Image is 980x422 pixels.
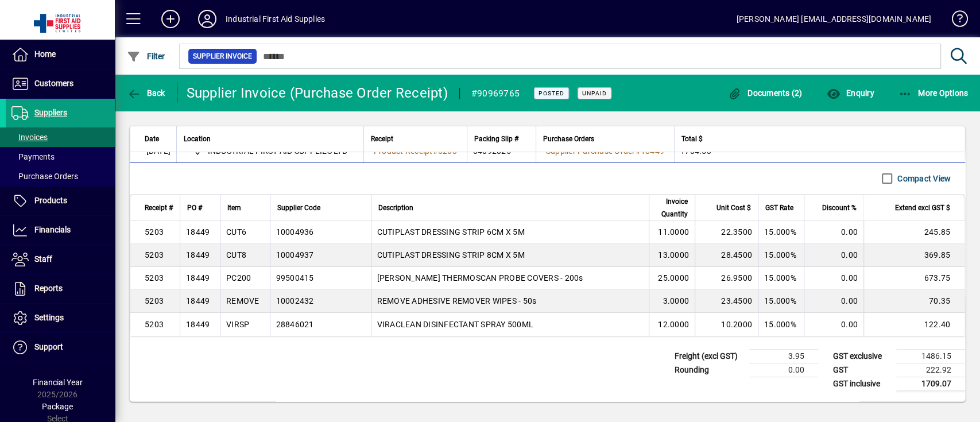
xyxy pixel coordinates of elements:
td: Rounding [669,363,749,377]
span: Receipt [371,133,393,145]
a: Home [6,40,115,69]
td: 0.00 [804,313,863,336]
td: 28846021 [270,313,371,336]
td: CUTIPLAST DRESSING STRIP 8CM X 5M [371,244,649,267]
td: 5203 [130,313,180,336]
td: 1486.15 [896,349,965,363]
td: 0.00 [804,221,863,244]
span: 18449 [641,146,664,156]
td: VIRACLEAN DISINFECTANT SPRAY 500ML [371,313,649,336]
span: Suppliers [34,108,67,117]
div: Packing Slip # [474,133,529,145]
span: Invoices [11,133,48,142]
a: Settings [6,304,115,332]
td: 26.9500 [695,267,758,290]
td: 245.85 [863,221,964,244]
td: 70.35 [863,290,964,313]
div: VIRSP [226,319,249,330]
span: Support [34,342,63,351]
button: Documents (2) [725,83,805,103]
button: More Options [896,83,971,103]
td: 23.4500 [695,290,758,313]
span: Settings [34,313,64,322]
span: Description [378,202,413,214]
td: 10004937 [270,244,371,267]
span: # [433,146,438,156]
td: 22.3500 [695,221,758,244]
span: Back [127,88,165,98]
td: [PERSON_NAME] THERMOSCAN PROBE COVERS - 200s [371,267,649,290]
span: Total $ [681,133,703,145]
a: Financials [6,216,115,245]
td: 18449 [180,290,220,313]
span: Staff [34,254,52,264]
label: Compact View [895,173,951,184]
div: PC200 [226,272,251,284]
span: Supplier Code [277,202,320,214]
td: 5203 [130,221,180,244]
span: Date [145,133,159,145]
td: 18449 [180,267,220,290]
span: Product Receipt [374,146,433,156]
a: Knowledge Base [943,2,966,40]
td: 15.000% [758,267,804,290]
span: Filter [127,52,165,61]
span: Location [184,133,211,145]
td: 369.85 [863,244,964,267]
span: Supplier Invoice [193,51,252,62]
div: Supplier Invoice (Purchase Order Receipt) [187,84,448,102]
span: Reports [34,284,63,293]
td: 0.00 [804,244,863,267]
app-page-header-button: Back [115,83,178,103]
td: 15.000% [758,313,804,336]
a: Purchase Orders [6,167,115,186]
td: CUTIPLAST DRESSING STRIP 6CM X 5M [371,221,649,244]
span: Receipt # [145,202,173,214]
span: Posted [539,90,564,97]
span: Payments [11,152,55,161]
span: Home [34,49,56,59]
div: CUT6 [226,226,246,238]
span: PO # [187,202,202,214]
td: 13.0000 [649,244,695,267]
td: 3.0000 [649,290,695,313]
span: Discount % [822,202,857,214]
span: 5203 [438,146,457,156]
span: Products [34,196,67,205]
a: Payments [6,147,115,167]
td: 10004936 [270,221,371,244]
td: REMOVE ADHESIVE REMOVER WIPES - 50s [371,290,649,313]
td: Freight (excl GST) [669,349,749,363]
td: 222.92 [896,363,965,377]
td: 25.0000 [649,267,695,290]
div: REMOVE [226,295,259,307]
div: Receipt [371,133,460,145]
td: 18449 [180,221,220,244]
td: 15.000% [758,244,804,267]
a: Customers [6,69,115,98]
span: Package [42,402,73,411]
a: Support [6,333,115,362]
a: Reports [6,274,115,303]
td: GST [827,363,896,377]
td: 122.40 [863,313,964,336]
span: # [636,146,641,156]
button: Enquiry [823,83,877,103]
td: 10.2000 [695,313,758,336]
td: 28.4500 [695,244,758,267]
span: GST Rate [765,202,793,214]
div: #90969765 [471,84,520,103]
span: Supplier Purchase Order [546,146,636,156]
span: Invoice Quantity [656,195,688,220]
span: Purchase Orders [543,133,594,145]
button: Profile [189,9,226,29]
td: 0.00 [749,363,818,377]
div: [PERSON_NAME] [EMAIL_ADDRESS][DOMAIN_NAME] [737,10,931,28]
td: 0.00 [804,290,863,313]
td: 673.75 [863,267,964,290]
td: 18449 [180,244,220,267]
span: Enquiry [826,88,874,98]
td: 10002432 [270,290,371,313]
span: Unit Cost $ [716,202,751,214]
td: 5203 [130,290,180,313]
